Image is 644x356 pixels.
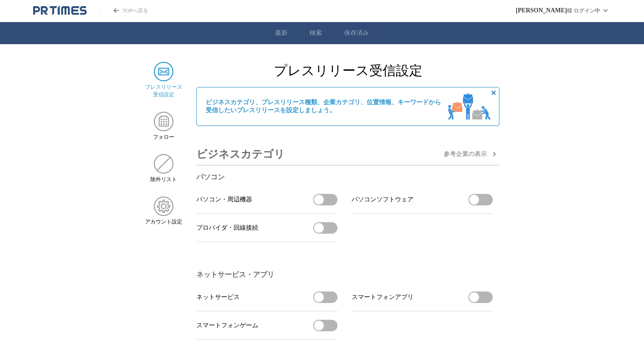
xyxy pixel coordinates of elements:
[145,112,182,141] a: フォローフォロー
[154,62,173,81] img: プレスリリース 受信設定
[196,224,258,232] span: プロバイダ・回線接続
[145,154,182,183] a: 除外リスト除外リスト
[154,154,173,174] img: 除外リスト
[145,218,182,226] span: アカウント設定
[352,196,414,204] span: パソコンソフトウェア
[196,270,493,280] h3: ネットサービス・アプリ
[145,62,182,98] a: プレスリリース 受信設定プレスリリース 受信設定
[153,133,174,141] span: フォロー
[352,293,414,301] span: スマートフォンアプリ
[196,196,252,204] span: パソコン・周辺機器
[516,7,567,14] span: [PERSON_NAME]
[196,173,493,182] h3: パソコン
[488,87,499,98] button: 非表示にする
[444,149,499,159] button: 参考企業の表示
[150,176,177,183] span: 除外リスト
[344,29,369,37] a: 保存済み
[196,322,258,329] span: スマートフォンゲーム
[33,5,87,16] a: PR TIMESのトップページはこちら
[310,29,322,37] a: 検索
[145,197,182,226] a: アカウント設定アカウント設定
[196,144,285,165] h3: ビジネスカテゴリ
[154,112,173,131] img: フォロー
[100,7,148,15] a: PR TIMESのトップページはこちら
[206,98,441,114] span: ビジネスカテゴリ、プレスリリース種類、企業カテゴリ、位置情報、キーワードから 受信したいプレスリリースを設定しましょう。
[444,150,487,158] span: 参考企業の 表示
[145,83,182,98] span: プレスリリース 受信設定
[196,293,240,301] span: ネットサービス
[275,29,287,37] a: 最新
[154,197,173,216] img: アカウント設定
[196,62,499,80] h2: プレスリリース受信設定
